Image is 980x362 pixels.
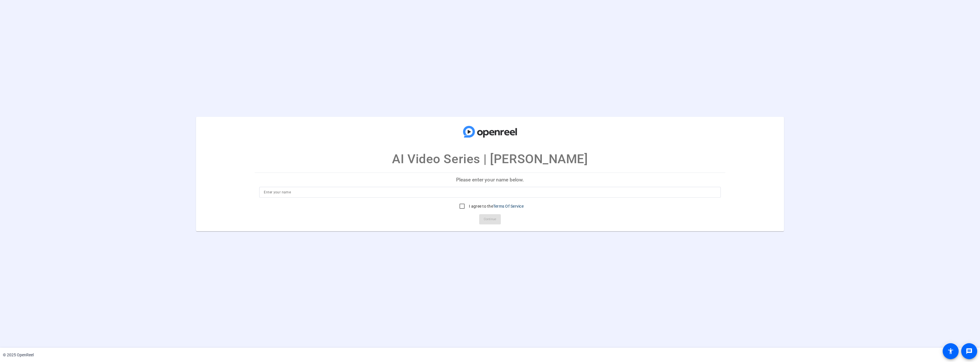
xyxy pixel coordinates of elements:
img: company-logo [462,122,518,141]
p: AI Video Series | [PERSON_NAME] [392,150,588,168]
div: © 2025 OpenReel [3,352,34,358]
input: Enter your name [264,189,716,196]
a: Terms Of Service [493,204,524,208]
label: I agree to the [468,203,524,209]
mat-icon: message [966,348,973,355]
mat-icon: accessibility [947,348,954,355]
p: Please enter your name below. [255,173,725,187]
